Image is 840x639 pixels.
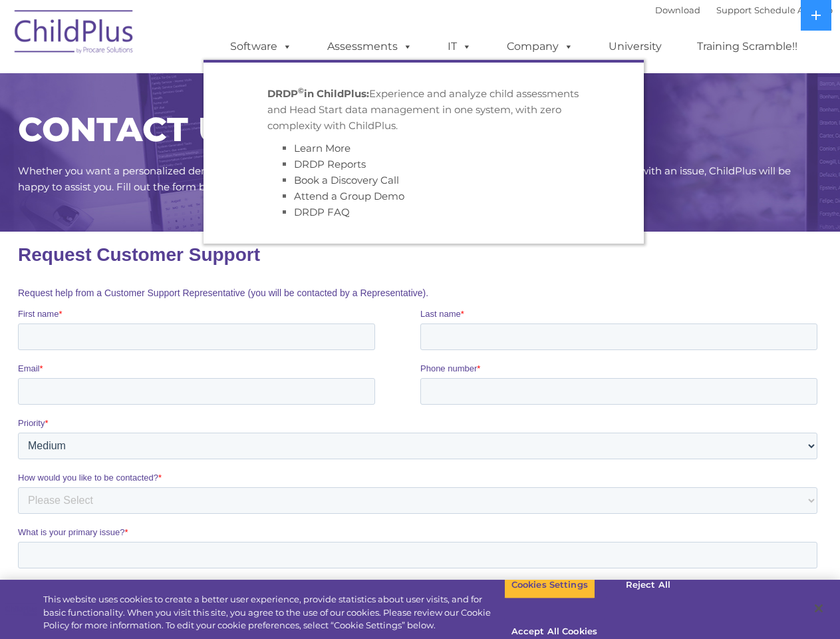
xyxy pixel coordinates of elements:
[655,5,700,15] a: Download
[493,33,587,60] a: Company
[18,164,791,193] span: Whether you want a personalized demo of the software, looking for answers, interested in training...
[294,174,399,186] a: Book a Discovery Call
[267,86,580,134] p: Experience and analyze child assessments and Head Start data management in one system, with zero ...
[716,5,752,15] a: Support
[294,206,350,218] a: DRDP FAQ
[314,33,426,60] a: Assessments
[655,5,833,15] font: |
[298,86,304,95] sup: ©
[8,1,141,67] img: ChildPlus by Procare Solutions
[804,594,833,623] button: Close
[43,593,504,632] div: This website uses cookies to create a better user experience, provide statistics about user visit...
[294,158,366,170] a: DRDP Reports
[18,109,245,150] span: CONTACT US
[267,87,369,100] strong: DRDP in ChildPlus:
[684,33,811,60] a: Training Scramble!!
[217,33,305,60] a: Software
[754,5,833,15] a: Schedule A Demo
[434,33,485,60] a: IT
[294,190,404,202] a: Attend a Group Demo
[607,571,690,599] button: Reject All
[504,571,595,599] button: Cookies Settings
[595,33,675,60] a: University
[294,142,350,154] a: Learn More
